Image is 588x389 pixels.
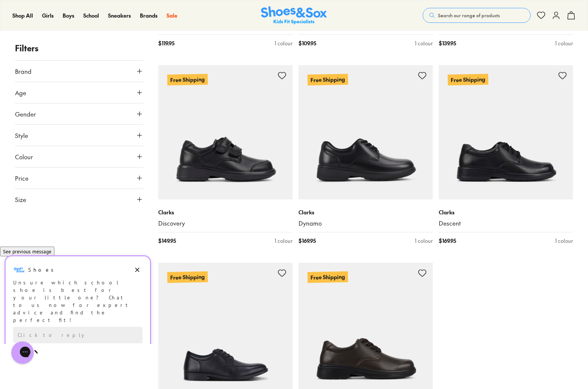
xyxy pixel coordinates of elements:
span: $ 169.95 [439,237,456,245]
span: Brands [140,12,157,19]
span: Colour [15,152,33,161]
a: Sneakers [108,12,131,19]
span: Gender [15,109,36,118]
a: Shoes & Sox [261,6,327,25]
p: Free Shipping [167,74,208,85]
a: Discovery [158,219,292,227]
img: SNS_Logo_Responsive.svg [261,6,327,25]
span: Age [15,88,26,97]
p: Free Shipping [448,74,488,85]
span: $ 119.95 [158,39,174,47]
div: Reply to the campaigns [13,81,142,98]
div: 1 colour [274,39,292,47]
button: Gender [15,103,143,124]
button: Style [15,125,143,146]
button: Dismiss campaign [132,19,142,30]
span: See previous message [3,3,51,9]
button: Search our range of products [423,8,531,23]
a: Descent [439,219,573,227]
a: Boys [63,12,74,19]
span: Sale [166,12,177,19]
p: Clarks [439,208,573,216]
span: Size [15,195,26,204]
div: Message from Shoes. Unsure which school shoe is best for your little one? Chat to us now for expe... [6,18,150,78]
h3: Shoes [28,21,58,28]
a: Free Shipping [298,65,433,199]
p: Free Shipping [307,74,348,85]
p: Clarks [158,208,292,216]
span: $ 109.95 [298,39,316,47]
span: Girls [42,12,54,19]
div: 1 colour [415,39,433,47]
div: 1 colour [274,237,292,245]
button: Age [15,82,143,103]
span: Style [15,131,28,140]
p: Clarks [298,208,433,216]
a: Sale [166,12,177,19]
div: 1 colour [555,237,573,245]
span: Boys [63,12,74,19]
button: Size [15,189,143,210]
a: Free Shipping [439,65,573,199]
span: Search our range of products [438,12,500,19]
a: Girls [42,12,54,19]
div: Campaign message [6,11,150,105]
p: Free Shipping [307,271,348,283]
button: Price [15,168,143,189]
div: 1 colour [415,237,433,245]
a: School [83,12,99,19]
img: Shoes logo [13,18,25,30]
div: Unsure which school shoe is best for your little one? Chat to us now for expert advice and find t... [13,33,142,78]
button: Colour [15,146,143,167]
p: Filters [15,42,143,54]
span: Brand [15,67,31,76]
iframe: Gorgias live chat messenger [7,339,37,367]
a: Shop All [12,12,33,19]
span: $ 149.95 [158,237,176,245]
a: Free Shipping [158,65,292,199]
span: Price [15,174,28,183]
span: $ 169.95 [298,237,316,245]
p: Free Shipping [167,271,208,283]
span: Shop All [12,12,33,19]
span: Sneakers [108,12,131,19]
span: School [83,12,99,19]
span: $ 139.95 [439,39,456,47]
a: Dynamo [298,219,433,227]
a: Brands [140,12,157,19]
div: 1 colour [555,39,573,47]
button: Brand [15,61,143,82]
